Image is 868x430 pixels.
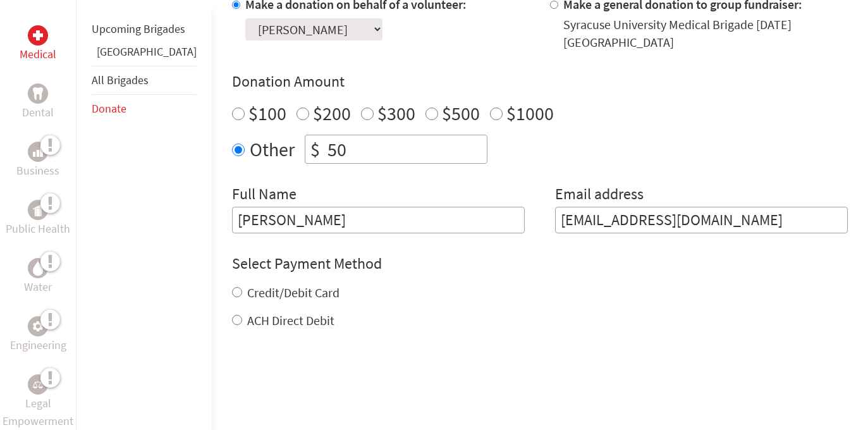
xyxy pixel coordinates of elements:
[247,285,339,300] label: Credit/Debit Card
[506,101,554,125] label: $1000
[33,261,43,275] img: Water
[28,374,48,395] div: Legal Empowerment
[33,87,43,99] img: Dental
[24,278,52,296] p: Water
[20,25,56,63] a: MedicalMedical
[442,101,480,125] label: $500
[28,258,48,278] div: Water
[92,15,197,43] li: Upcoming Brigades
[247,312,334,328] label: ACH Direct Debit
[250,135,295,164] label: Other
[92,21,185,36] a: Upcoming Brigades
[313,101,351,125] label: $200
[232,207,525,233] input: Enter Full Name
[20,46,56,63] p: Medical
[6,220,70,238] p: Public Health
[3,395,73,430] p: Legal Empowerment
[6,200,70,238] a: Public HealthPublic Health
[28,83,48,104] div: Dental
[16,162,59,180] p: Business
[555,207,848,233] input: Your Email
[232,355,424,404] iframe: reCAPTCHA
[97,44,197,59] a: [GEOGRAPHIC_DATA]
[232,254,848,274] h4: Select Payment Method
[33,321,43,331] img: Engineering
[28,142,48,162] div: Business
[92,66,197,95] li: All Brigades
[232,71,848,92] h4: Donation Amount
[33,30,43,40] img: Medical
[305,135,325,163] div: $
[28,316,48,336] div: Engineering
[92,43,197,66] li: Panama
[33,204,43,216] img: Public Health
[325,135,487,163] input: Enter Amount
[28,25,48,46] div: Medical
[232,184,296,207] label: Full Name
[22,83,54,121] a: DentalDental
[33,147,43,157] img: Business
[10,336,66,354] p: Engineering
[16,142,59,180] a: BusinessBusiness
[563,16,848,51] div: Syracuse University Medical Brigade [DATE] [GEOGRAPHIC_DATA]
[92,101,126,116] a: Donate
[3,374,73,430] a: Legal EmpowermentLegal Empowerment
[377,101,415,125] label: $300
[24,258,52,296] a: WaterWater
[555,184,644,207] label: Email address
[33,381,43,388] img: Legal Empowerment
[248,101,286,125] label: $100
[28,200,48,220] div: Public Health
[10,316,66,354] a: EngineeringEngineering
[22,104,54,121] p: Dental
[92,95,197,123] li: Donate
[92,73,149,87] a: All Brigades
